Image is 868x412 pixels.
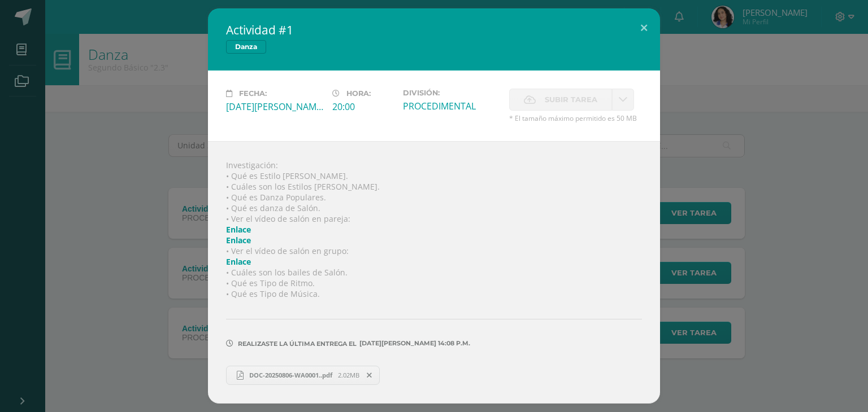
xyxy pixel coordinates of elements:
button: Close (Esc) [628,8,660,47]
div: PROCEDIMENTAL [403,100,500,112]
label: División: [403,89,500,97]
span: * El tamaño máximo permitido es 50 MB [509,113,642,123]
h2: Actividad #1 [226,22,642,38]
span: Subir tarea [545,89,597,110]
a: Enlace [226,256,251,267]
span: Fecha: [239,89,267,98]
span: [DATE][PERSON_NAME] 14:08 p.m. [357,343,470,344]
span: Realizaste la última entrega el [238,340,357,348]
label: La fecha de entrega ha expirado [509,89,612,111]
div: Investigación: • Qué es Estilo [PERSON_NAME]. • Cuáles son los Estilos [PERSON_NAME]. • Qué es Da... [208,141,660,403]
a: DOC-20250806-WA0001..pdf 2.02MB [226,366,380,385]
div: [DATE][PERSON_NAME] [226,100,323,113]
div: 20:00 [332,100,394,113]
span: Danza [226,40,266,54]
span: 2.02MB [338,371,359,379]
span: DOC-20250806-WA0001..pdf [244,371,338,379]
span: Remover entrega [360,369,379,382]
a: Enlace [226,235,251,246]
a: Enlace [226,224,251,235]
span: Hora: [346,89,371,98]
a: La fecha de entrega ha expirado [612,89,634,111]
